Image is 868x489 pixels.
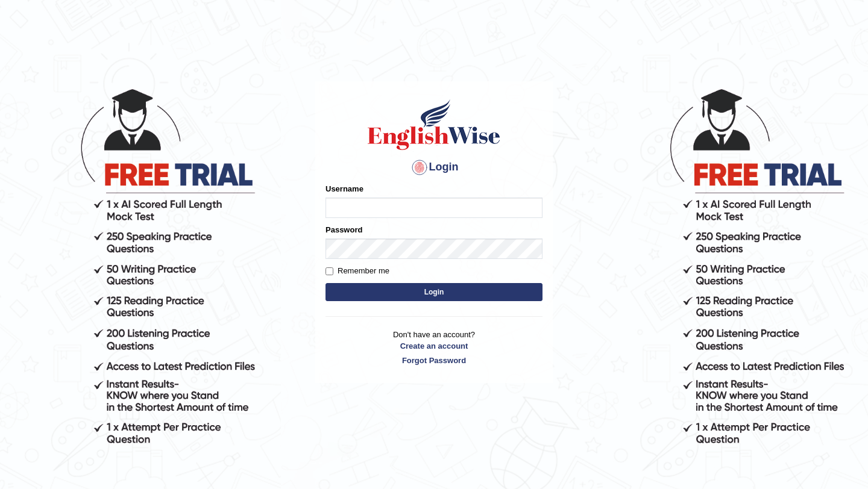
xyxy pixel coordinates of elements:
[325,267,333,275] input: Remember me
[325,183,363,195] label: Username
[325,329,542,366] p: Don't have an account?
[325,158,542,177] h4: Login
[325,355,542,366] a: Forgot Password
[325,224,362,235] label: Password
[365,98,503,152] img: Logo of English Wise sign in for intelligent practice with AI
[325,265,389,277] label: Remember me
[325,283,542,301] button: Login
[325,340,542,352] a: Create an account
